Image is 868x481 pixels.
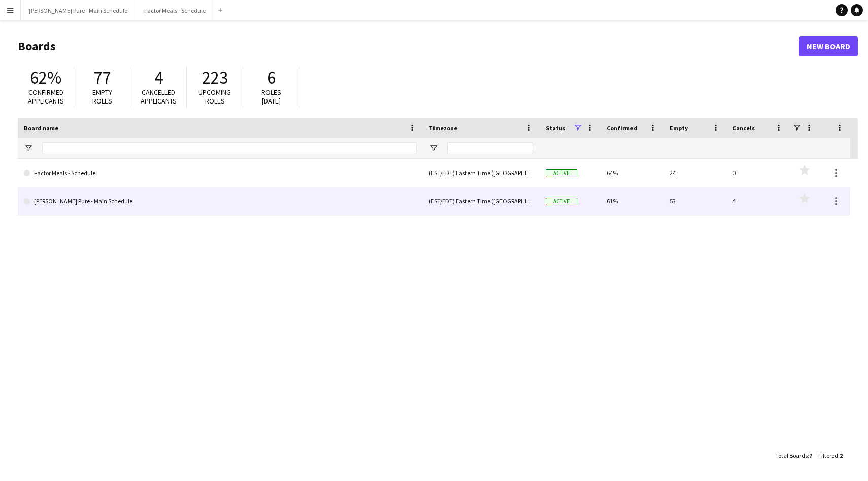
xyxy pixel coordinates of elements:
span: 77 [93,66,111,89]
input: Timezone Filter Input [447,142,533,154]
h1: Boards [18,39,799,54]
div: 53 [663,187,726,215]
span: 7 [809,452,812,459]
div: 61% [600,187,663,215]
span: Status [546,124,565,132]
span: Cancels [732,124,755,132]
div: (EST/EDT) Eastern Time ([GEOGRAPHIC_DATA] & [GEOGRAPHIC_DATA]) [423,159,540,187]
span: 2 [840,452,843,459]
span: Filtered [818,452,838,459]
span: Timezone [429,124,457,132]
div: 24 [663,159,726,187]
a: Factor Meals - Schedule [24,159,417,187]
span: Confirmed [607,124,638,132]
span: Active [546,169,577,177]
span: Upcoming roles [198,88,231,106]
div: : [818,445,843,465]
a: [PERSON_NAME] Pure - Main Schedule [24,187,417,216]
span: 4 [154,66,163,89]
span: 62% [30,66,61,89]
span: Board name [24,124,58,132]
span: Empty roles [92,88,112,106]
button: Open Filter Menu [429,144,438,153]
button: [PERSON_NAME] Pure - Main Schedule [21,1,136,20]
span: Total Boards [775,452,808,459]
span: Active [546,198,577,205]
span: 6 [267,66,276,89]
span: Cancelled applicants [141,88,177,106]
div: (EST/EDT) Eastern Time ([GEOGRAPHIC_DATA] & [GEOGRAPHIC_DATA]) [423,187,540,215]
div: 0 [726,159,789,187]
span: Roles [DATE] [261,88,281,106]
div: 4 [726,187,789,215]
span: Empty [670,124,688,132]
span: 223 [202,66,228,89]
div: 64% [600,159,663,187]
input: Board name Filter Input [42,142,417,154]
span: Confirmed applicants [28,88,64,106]
button: Open Filter Menu [24,144,33,153]
button: Factor Meals - Schedule [136,1,214,20]
div: : [775,445,812,465]
a: New Board [799,36,858,56]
